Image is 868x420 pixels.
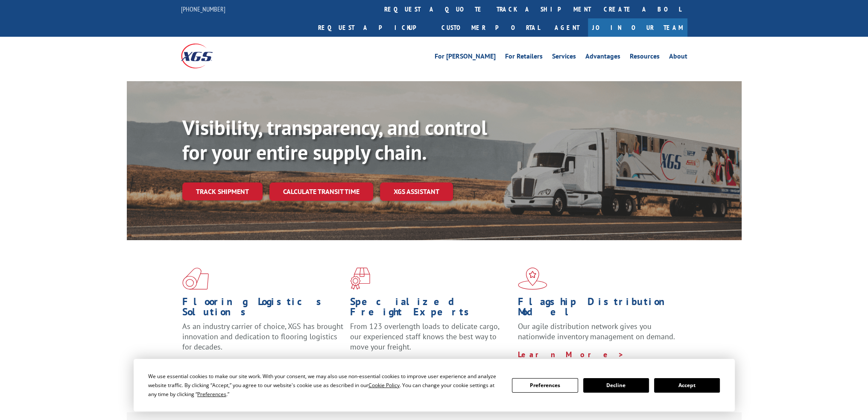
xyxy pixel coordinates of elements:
a: For Retailers [505,53,543,62]
span: As an industry carrier of choice, XGS has brought innovation and dedication to flooring logistics... [182,321,343,352]
a: Learn More > [518,350,624,359]
span: Cookie Policy [368,382,400,389]
h1: Flooring Logistics Solutions [182,297,344,321]
a: XGS ASSISTANT [380,182,453,201]
a: Advantages [585,53,620,62]
a: Track shipment [182,182,263,200]
div: We use essential cookies to make our site work. With your consent, we may also use non-essential ... [148,372,502,399]
a: Agent [546,18,588,37]
button: Decline [583,378,649,393]
p: From 123 overlength loads to delicate cargo, our experienced staff knows the best way to move you... [350,321,511,359]
a: For [PERSON_NAME] [435,53,496,62]
a: Resources [630,53,660,62]
button: Accept [654,378,720,393]
a: Request a pickup [312,18,435,37]
a: [PHONE_NUMBER] [181,5,225,13]
span: Preferences [197,391,226,398]
a: About [669,53,687,62]
h1: Flagship Distribution Model [518,297,679,321]
img: xgs-icon-focused-on-flooring-red [350,267,370,290]
div: Cookie Consent Prompt [134,359,735,411]
button: Preferences [512,378,578,393]
img: xgs-icon-total-supply-chain-intelligence-red [182,267,209,290]
b: Visibility, transparency, and control for your entire supply chain. [182,114,487,165]
a: Customer Portal [435,18,546,37]
a: Services [552,53,576,62]
a: Calculate transit time [269,182,373,201]
a: Join Our Team [588,18,687,37]
h1: Specialized Freight Experts [350,297,511,321]
img: xgs-icon-flagship-distribution-model-red [518,267,547,290]
span: Our agile distribution network gives you nationwide inventory management on demand. [518,321,675,341]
